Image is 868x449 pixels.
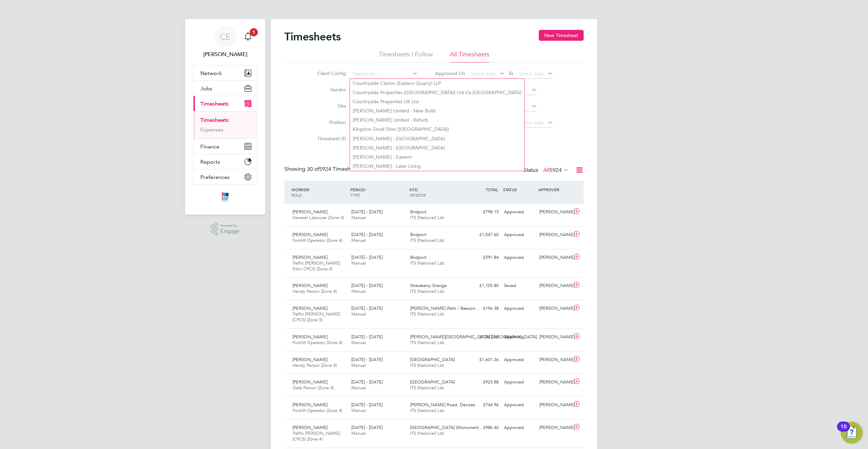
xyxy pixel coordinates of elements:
span: Select date [471,71,496,77]
span: [DATE] - [DATE] [351,209,383,215]
span: Forklift Operator (Zone 4) [293,340,342,345]
img: itsconstruction-logo-retina.png [220,192,230,202]
span: Manual [351,430,366,436]
div: £986.40 [466,422,501,433]
button: Jobs [194,81,257,96]
span: [GEOGRAPHIC_DATA] (Monument… [410,425,483,430]
span: 30 of [307,166,319,173]
span: Manual [351,311,366,317]
div: 10 [840,427,847,435]
div: Approved [501,303,537,314]
span: ITS (National) Ltd. [410,385,445,391]
span: [PERSON_NAME] Walk / Beacon… [410,305,480,311]
span: [DATE] - [DATE] [351,334,383,340]
span: / [365,187,366,192]
button: Open Resource Center, 10 new notifications [841,422,863,444]
a: Go to home page [193,192,257,202]
span: TYPE [350,192,360,198]
div: £1,105.80 [466,280,501,291]
div: £798.15 [466,206,501,218]
span: Jobs [200,85,212,92]
li: [PERSON_NAME] - [GEOGRAPHIC_DATA] [350,134,524,143]
span: Handy Person (Zone 4) [293,288,337,294]
li: [PERSON_NAME] - [GEOGRAPHIC_DATA] [350,143,524,152]
a: Timesheets [200,117,229,123]
span: Timesheets [200,101,229,107]
span: ITS (National) Ltd. [410,215,445,220]
span: Select date [519,120,544,126]
button: Network [194,66,257,80]
div: [PERSON_NAME] [537,422,572,433]
span: [PERSON_NAME] [293,209,328,215]
span: Preferences [200,174,230,180]
button: New Timesheet [539,30,584,41]
div: Approved [501,252,537,263]
span: [DATE] - [DATE] [351,402,383,408]
div: PERIOD [349,183,407,201]
span: Finance [200,143,219,150]
span: ITS (National) Ltd. [410,288,445,294]
div: [PERSON_NAME] [537,280,572,291]
div: [PERSON_NAME] [537,331,572,343]
span: ROLE [291,192,302,198]
div: [PERSON_NAME] [537,303,572,314]
label: Position [315,119,346,125]
div: Approved [501,206,537,218]
div: APPROVER [537,183,572,196]
button: Finance [194,139,257,154]
span: Manual [351,288,366,294]
span: Strawberry Grange [410,283,447,288]
button: Preferences [194,169,257,184]
span: ITS (National) Ltd. [410,408,445,413]
div: £744.96 [466,399,501,411]
div: [PERSON_NAME] [537,399,572,411]
span: [GEOGRAPHIC_DATA] [410,357,455,362]
span: / [309,187,310,192]
span: [PERSON_NAME] [293,305,328,311]
span: [PERSON_NAME] Road, Devizes [410,402,475,408]
span: Gate Person (Zone 4) [293,385,334,391]
h2: Timesheets [284,30,341,43]
div: £591.84 [466,252,501,263]
span: ITS (National) Ltd. [410,311,445,317]
div: [PERSON_NAME] [537,206,572,218]
div: SITE [407,183,466,201]
a: 1 [241,26,255,48]
a: CE[PERSON_NAME] [193,26,257,58]
span: 5924 Timesheets [307,166,361,173]
span: Bridport [410,232,426,237]
li: Countryside Properties UK Ltd [350,97,524,106]
div: [PERSON_NAME] [537,252,572,263]
nav: Main navigation [185,19,265,215]
span: [DATE] - [DATE] [351,305,383,311]
span: [PERSON_NAME] [293,254,328,260]
span: VENDOR [409,192,426,198]
a: Expenses [200,126,223,133]
div: Approved [501,354,537,365]
div: £1,047.60 [466,331,501,343]
label: Site [315,103,346,109]
span: ITS (National) Ltd. [410,430,445,436]
li: [PERSON_NAME] - Later Living [350,162,524,171]
input: Search for... [351,69,418,79]
li: Countryside Properties ([GEOGRAPHIC_DATA]) Ltd t/a [GEOGRAPHIC_DATA] [350,88,524,97]
div: £1,047.60 [466,229,501,240]
span: [PERSON_NAME] [293,379,328,385]
div: [PERSON_NAME] [537,354,572,365]
div: WORKER [290,183,349,201]
div: [PERSON_NAME] [537,377,572,388]
span: Forklift Operator (Zone 4) [293,408,342,413]
span: [DATE] - [DATE] [351,232,383,237]
div: Timesheets [194,111,257,139]
span: [GEOGRAPHIC_DATA] [410,379,455,385]
div: £1,601.26 [466,354,501,365]
label: Client Config [315,70,346,76]
span: 5924 [550,167,562,174]
span: 1 [250,28,258,36]
li: [PERSON_NAME] Limited - Refurb [350,115,524,125]
span: ITS (National) Ltd. [410,362,445,368]
button: Reports [194,154,257,169]
span: [DATE] - [DATE] [351,379,383,385]
span: [PERSON_NAME] [293,334,328,340]
span: Engage [220,229,239,234]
